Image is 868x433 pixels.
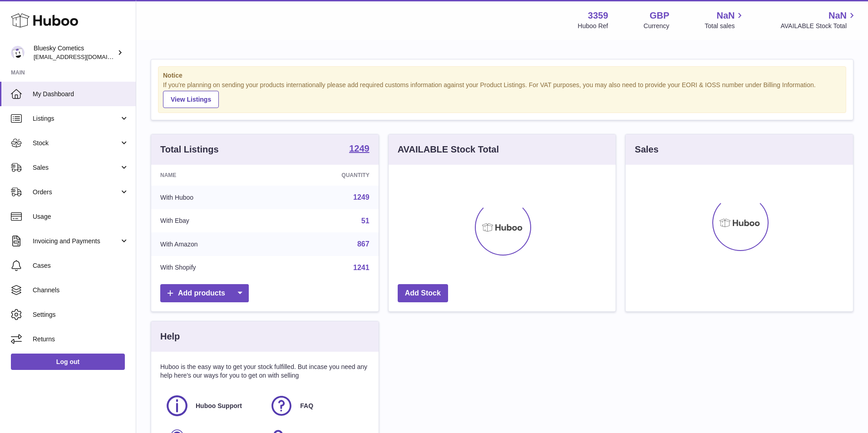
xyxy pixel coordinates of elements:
[357,240,370,248] a: 867
[398,143,499,156] h3: AVAILABLE Stock Total
[34,44,115,61] div: Bluesky Cometics
[33,310,129,319] span: Settings
[361,217,370,225] a: 51
[33,139,119,148] span: Stock
[349,144,370,153] strong: 1249
[160,284,249,303] a: Add products
[353,264,370,271] a: 1241
[716,10,735,22] span: NaN
[33,261,129,270] span: Cases
[33,90,129,98] span: My Dashboard
[11,46,25,59] img: internalAdmin-3359@internal.huboo.com
[780,10,857,30] a: NaN AVAILABLE Stock Total
[635,143,658,156] h3: Sales
[33,286,129,295] span: Channels
[33,163,119,172] span: Sales
[276,165,379,186] th: Quantity
[33,237,119,246] span: Invoicing and Payments
[588,10,608,22] strong: 3359
[349,144,370,155] a: 1249
[33,212,129,221] span: Usage
[34,53,133,60] span: [EMAIL_ADDRESS][DOMAIN_NAME]
[650,10,669,22] strong: GBP
[163,81,841,108] div: If you're planning on sending your products internationally please add required customs informati...
[151,186,276,209] td: With Huboo
[163,71,841,80] strong: Notice
[33,335,129,344] span: Returns
[353,193,370,201] a: 1249
[151,165,276,186] th: Name
[151,232,276,256] td: With Amazon
[705,10,745,30] a: NaN Total sales
[269,394,365,418] a: FAQ
[398,284,448,303] a: Add Stock
[33,188,119,197] span: Orders
[578,22,608,30] div: Huboo Ref
[705,22,745,30] span: Total sales
[160,363,370,380] p: Huboo is the easy way to get your stock fulfilled. But incase you need any help here's our ways f...
[644,22,670,30] div: Currency
[11,354,125,370] a: Log out
[151,256,276,280] td: With Shopify
[300,402,313,410] span: FAQ
[163,91,219,108] a: View Listings
[196,402,242,410] span: Huboo Support
[33,114,119,123] span: Listings
[151,209,276,233] td: With Ebay
[165,394,260,418] a: Huboo Support
[160,143,219,156] h3: Total Listings
[160,330,180,343] h3: Help
[780,22,857,30] span: AVAILABLE Stock Total
[829,10,847,22] span: NaN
